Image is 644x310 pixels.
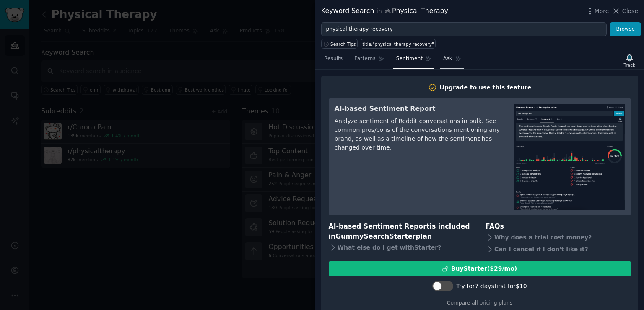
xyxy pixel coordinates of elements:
a: title:"physical therapy recovery" [361,39,436,49]
span: Search Tips [330,41,356,47]
button: Browse [610,22,641,37]
input: Try a keyword related to your business [321,22,607,37]
h3: AI-based Sentiment Report [335,104,503,114]
button: More [586,7,609,16]
button: Close [612,7,638,16]
div: Why does a trial cost money? [486,231,631,243]
div: title:"physical therapy recovery" [363,41,434,47]
div: Keyword Search Physical Therapy [321,6,448,16]
div: Can I cancel if I don't like it? [486,243,631,255]
div: Try for 7 days first for $10 [456,282,527,291]
h3: FAQs [486,221,631,232]
span: Sentiment [396,55,423,63]
a: Sentiment [393,52,434,69]
span: in [377,8,382,15]
span: Results [324,55,343,63]
button: Search Tips [321,39,358,49]
span: Ask [443,55,452,63]
span: GummySearch Starter [335,232,415,240]
div: Analyze sentiment of Reddit conversations in bulk. See common pros/cons of the conversations ment... [335,117,503,152]
div: Track [624,62,635,68]
a: Patterns [351,52,387,69]
div: What else do I get with Starter ? [329,242,474,254]
span: Patterns [354,55,375,63]
a: Compare all pricing plans [447,300,512,306]
h3: AI-based Sentiment Report is included in plan [329,221,474,242]
span: Close [622,7,638,16]
button: Track [621,52,638,69]
div: Upgrade to use this feature [440,83,532,92]
a: Ask [440,52,464,69]
button: BuyStarter($29/mo) [329,261,631,276]
img: AI-based Sentiment Report [514,104,625,210]
div: Buy Starter ($ 29 /mo ) [451,264,517,273]
span: More [595,7,609,16]
a: Results [321,52,345,69]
